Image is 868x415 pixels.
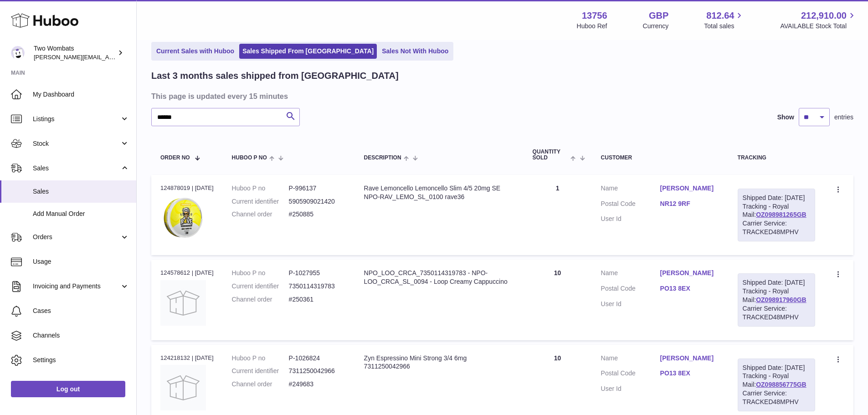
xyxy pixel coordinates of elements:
[160,155,190,161] span: Order No
[232,380,289,389] dt: Channel order
[33,115,120,123] span: Listings
[33,210,129,218] span: Add Manual Order
[33,90,129,99] span: My Dashboard
[704,22,745,31] span: Total sales
[232,269,289,277] dt: Huboo P no
[160,280,206,326] img: no-photo.jpg
[738,189,815,241] div: Tracking - Royal Mail:
[524,260,592,340] td: 10
[743,278,810,287] div: Shipped Date: [DATE]
[777,113,794,122] label: Show
[364,354,514,371] div: Zyn Espressino Mini Strong 3/4 6mg 7311250042966
[33,331,129,340] span: Channels
[577,22,607,31] div: Huboo Ref
[756,296,806,303] a: OZ098917960GB
[743,194,810,202] div: Shipped Date: [DATE]
[289,184,346,193] dd: P-996137
[232,197,289,206] dt: Current identifier
[239,44,377,59] a: Sales Shipped From [GEOGRAPHIC_DATA]
[232,367,289,375] dt: Current identifier
[289,380,346,389] dd: #249683
[601,269,660,280] dt: Name
[660,284,719,293] a: PO13 8EX
[601,215,660,223] dt: User Id
[232,210,289,219] dt: Channel order
[756,381,806,388] a: OZ098856775GB
[289,197,346,206] dd: 5905909021420
[364,184,514,201] div: Rave Lemoncello Lemoncello Slim 4/5 20mg SE NPO-RAV_LEMO_SL_0100 rave36
[601,384,660,393] dt: User Id
[780,22,857,31] span: AVAILABLE Stock Total
[643,22,669,31] div: Currency
[660,269,719,277] a: [PERSON_NAME]
[33,282,120,291] span: Invoicing and Payments
[153,44,237,59] a: Current Sales with Huboo
[743,364,810,372] div: Shipped Date: [DATE]
[34,44,116,61] div: Two Wombats
[743,389,810,406] div: Carrier Service: TRACKED48MPHV
[232,295,289,304] dt: Channel order
[601,369,660,380] dt: Postal Code
[160,354,214,362] div: 124218132 | [DATE]
[524,175,592,255] td: 1
[160,184,214,192] div: 124878019 | [DATE]
[151,70,399,82] h2: Last 3 months sales shipped from [GEOGRAPHIC_DATA]
[582,10,607,22] strong: 13756
[232,282,289,291] dt: Current identifier
[379,44,452,59] a: Sales Not With Huboo
[11,46,25,60] img: adam.randall@twowombats.com
[704,10,745,31] a: 812.64 Total sales
[33,356,129,364] span: Settings
[601,300,660,308] dt: User Id
[756,211,806,218] a: OZ098981265GB
[533,149,569,161] span: Quantity Sold
[33,164,120,173] span: Sales
[601,200,660,210] dt: Postal Code
[33,139,120,148] span: Stock
[232,155,267,161] span: Huboo P no
[289,354,346,363] dd: P-1026824
[151,91,851,101] h3: This page is updated every 15 minutes
[160,195,206,241] img: Rave_Lemoncello_Slim_4_5_20mg_Nicotine_Pouches-5905909021420.webp
[743,219,810,236] div: Carrier Service: TRACKED48MPHV
[738,155,815,161] div: Tracking
[232,184,289,193] dt: Huboo P no
[660,200,719,208] a: NR12 9RF
[660,369,719,378] a: PO13 8EX
[160,365,206,410] img: no-photo.jpg
[660,354,719,363] a: [PERSON_NAME]
[649,10,668,22] strong: GBP
[232,354,289,363] dt: Huboo P no
[738,359,815,411] div: Tracking - Royal Mail:
[601,284,660,295] dt: Postal Code
[33,307,129,315] span: Cases
[289,282,346,291] dd: 7350114319783
[801,10,847,22] span: 212,910.00
[289,367,346,375] dd: 7311250042966
[289,210,346,219] dd: #250885
[34,53,231,61] span: [PERSON_NAME][EMAIL_ADDRESS][PERSON_NAME][DOMAIN_NAME]
[738,273,815,326] div: Tracking - Royal Mail:
[743,304,810,322] div: Carrier Service: TRACKED48MPHV
[706,10,734,22] span: 812.64
[33,233,120,241] span: Orders
[364,269,514,286] div: NPO_LOO_CRCA_7350114319783 - NPO-LOO_CRCA_SL_0094 - Loop Creamy Cappuccino
[364,155,401,161] span: Description
[601,354,660,365] dt: Name
[11,381,125,397] a: Log out
[33,257,129,266] span: Usage
[834,113,853,122] span: entries
[601,155,719,161] div: Customer
[601,184,660,195] dt: Name
[160,269,214,277] div: 124578612 | [DATE]
[33,187,129,196] span: Sales
[780,10,857,31] a: 212,910.00 AVAILABLE Stock Total
[289,269,346,277] dd: P-1027955
[660,184,719,193] a: [PERSON_NAME]
[289,295,346,304] dd: #250361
